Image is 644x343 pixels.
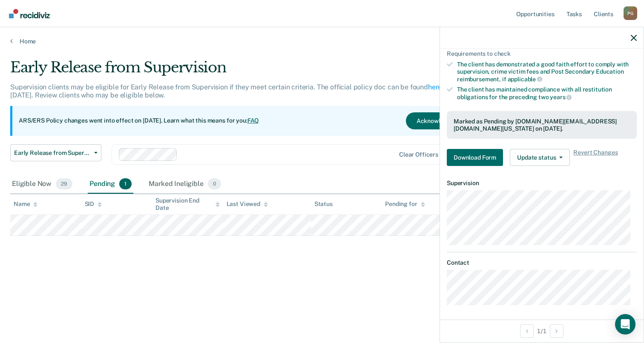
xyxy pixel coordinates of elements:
[56,178,72,189] span: 29
[573,149,618,166] span: Revert Changes
[399,151,438,158] div: Clear officers
[440,320,644,342] div: 1 / 1
[247,117,259,124] a: FAQ
[227,200,268,208] div: Last Viewed
[520,324,534,338] button: Previous Opportunity
[624,6,637,20] div: P G
[208,178,221,189] span: 0
[155,197,220,212] div: Supervision End Date
[454,118,630,132] div: Marked as Pending by [DOMAIN_NAME][EMAIL_ADDRESS][DOMAIN_NAME][US_STATE] on [DATE].
[550,94,572,100] span: years
[10,83,469,99] p: Supervision clients may be eligible for Early Release from Supervision if they meet certain crite...
[428,83,442,91] a: here
[85,200,102,208] div: SID
[457,61,637,83] div: The client has demonstrated a good faith effort to comply with supervision, crime victim fees and...
[406,112,487,129] button: Acknowledge & Close
[9,9,50,18] img: Recidiviz
[447,149,506,166] a: Navigate to form link
[14,149,91,157] span: Early Release from Supervision
[457,86,637,100] div: The client has maintained compliance with all restitution obligations for the preceding two
[10,59,493,83] div: Early Release from Supervision
[447,180,637,187] dt: Supervision
[19,117,259,125] p: ARS/ERS Policy changes went into effect on [DATE]. Learn what this means for you:
[14,200,37,208] div: Name
[10,175,74,194] div: Eligible Now
[447,259,637,266] dt: Contact
[624,6,637,20] button: Profile dropdown button
[615,314,635,334] div: Open Intercom Messenger
[385,200,425,208] div: Pending for
[550,324,563,338] button: Next Opportunity
[447,149,503,166] button: Download Form
[314,200,333,208] div: Status
[447,50,637,57] div: Requirements to check
[88,175,133,194] div: Pending
[10,37,634,45] a: Home
[508,76,542,83] span: applicable
[147,175,223,194] div: Marked Ineligible
[510,149,570,166] button: Update status
[119,178,132,189] span: 1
